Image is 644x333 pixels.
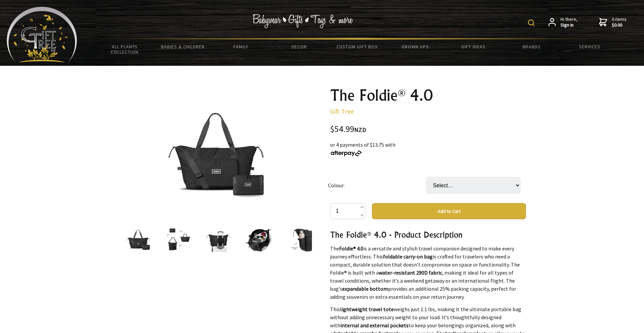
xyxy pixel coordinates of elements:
a: Hi there,Sign in [548,16,578,28]
a: Services [561,40,619,54]
img: The Foldie® 4.0 [246,227,272,252]
a: Gift Tree [330,107,354,115]
img: Afterpay [330,150,362,156]
a: Decor [270,40,328,54]
a: Grown Ups [386,40,444,54]
div: or 4 payments of $13.75 with [330,141,526,157]
strong: foldable carry-on bag [383,253,433,260]
img: The Foldie® 4.0 [286,227,312,252]
a: All Plants Collection [96,40,154,59]
a: 0 items$0.00 [599,16,627,28]
strong: Sign in [560,22,578,28]
h1: The Foldie® 4.0 [330,87,526,103]
a: Babies & Children [154,40,212,54]
td: Colour: [328,168,426,203]
img: The Foldie® 4.0 [125,227,151,252]
span: NZD [354,126,366,134]
h3: The Foldie® 4.0 - Product Description [330,229,526,240]
strong: $0.00 [612,22,627,28]
a: Gift Ideas [444,40,502,54]
img: The Foldie® 4.0 [166,227,191,252]
div: $54.99 [330,125,526,134]
a: Custom Gift Box [328,40,386,54]
button: Add to Cart [372,203,526,219]
span: 0 items [612,16,627,28]
img: product search [528,19,535,26]
img: The Foldie® 4.0 [164,100,268,205]
strong: lightweight travel tote [340,306,394,313]
strong: expandable bottom [342,285,388,292]
img: The Foldie® 4.0 [206,227,231,252]
strong: internal and external pockets [340,322,409,329]
img: Babywear - Gifts - Toys & more [252,14,353,28]
strong: water-resistant 290D fabric [379,269,442,276]
strong: Foldie® 4.0 [339,245,363,252]
a: Brands [502,40,560,54]
span: Hi there, [560,16,578,28]
img: Babyware - Gifts - Toys and more... [7,7,77,62]
a: Family [212,40,270,54]
p: The is a versatile and stylish travel companion designed to make every journey effortless. This i... [330,244,526,301]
